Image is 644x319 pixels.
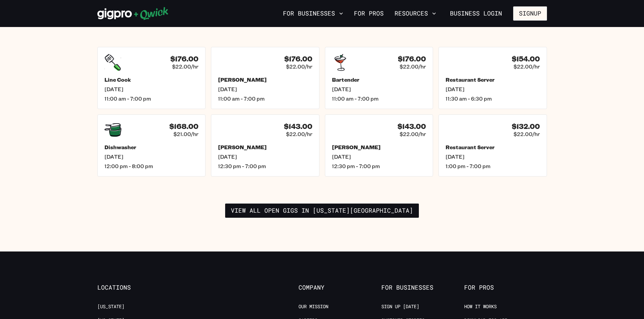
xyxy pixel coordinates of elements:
[332,95,426,102] span: 11:00 am - 7:00 pm
[104,153,199,160] span: [DATE]
[381,284,464,291] span: For Businesses
[398,122,426,131] h4: $143.00
[512,122,540,131] h4: $132.00
[225,204,419,218] a: View all open gigs in [US_STATE][GEOGRAPHIC_DATA]
[400,63,426,70] span: $22.00/hr
[332,76,426,83] h5: Bartender
[400,131,426,137] span: $22.00/hr
[514,63,540,70] span: $22.00/hr
[280,8,346,19] button: For Businesses
[464,303,497,310] a: How it Works
[514,131,540,137] span: $22.00/hr
[170,55,198,63] h4: $176.00
[173,131,198,137] span: $21.00/hr
[438,47,547,109] a: $154.00$22.00/hrRestaurant Server[DATE]11:30 am - 6:30 pm
[172,63,198,70] span: $22.00/hr
[332,144,426,151] h5: [PERSON_NAME]
[398,55,426,63] h4: $176.00
[169,122,198,131] h4: $168.00
[218,144,312,151] h5: [PERSON_NAME]
[332,86,426,92] span: [DATE]
[284,55,312,63] h4: $176.00
[218,163,312,169] span: 12:30 pm - 7:00 pm
[446,163,540,169] span: 1:00 pm - 7:00 pm
[218,153,312,160] span: [DATE]
[444,6,508,21] a: Business Login
[97,114,206,177] a: $168.00$21.00/hrDishwasher[DATE]12:00 pm - 8:00 pm
[464,284,547,291] span: For Pros
[446,76,540,83] h5: Restaurant Server
[97,47,206,109] a: $176.00$22.00/hrLine Cook[DATE]11:00 am - 7:00 pm
[104,76,199,83] h5: Line Cook
[325,47,433,109] a: $176.00$22.00/hrBartender[DATE]11:00 am - 7:00 pm
[446,86,540,92] span: [DATE]
[104,163,199,169] span: 12:00 pm - 8:00 pm
[97,303,124,310] a: [US_STATE]
[392,8,439,19] button: Resources
[446,153,540,160] span: [DATE]
[332,163,426,169] span: 12:30 pm - 7:00 pm
[512,55,540,63] h4: $154.00
[513,6,547,21] button: Signup
[218,76,312,83] h5: [PERSON_NAME]
[446,144,540,151] h5: Restaurant Server
[325,114,433,177] a: $143.00$22.00/hr[PERSON_NAME][DATE]12:30 pm - 7:00 pm
[446,95,540,102] span: 11:30 am - 6:30 pm
[218,95,312,102] span: 11:00 am - 7:00 pm
[104,95,199,102] span: 11:00 am - 7:00 pm
[299,303,328,310] a: Our Mission
[104,86,199,92] span: [DATE]
[286,63,312,70] span: $22.00/hr
[332,153,426,160] span: [DATE]
[284,122,312,131] h4: $143.00
[351,8,386,19] a: For Pros
[286,131,312,137] span: $22.00/hr
[438,114,547,177] a: $132.00$22.00/hrRestaurant Server[DATE]1:00 pm - 7:00 pm
[211,47,319,109] a: $176.00$22.00/hr[PERSON_NAME][DATE]11:00 am - 7:00 pm
[211,114,319,177] a: $143.00$22.00/hr[PERSON_NAME][DATE]12:30 pm - 7:00 pm
[299,284,381,291] span: Company
[104,144,199,151] h5: Dishwasher
[381,303,419,310] a: Sign up [DATE]
[97,284,180,291] span: Locations
[218,86,312,92] span: [DATE]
